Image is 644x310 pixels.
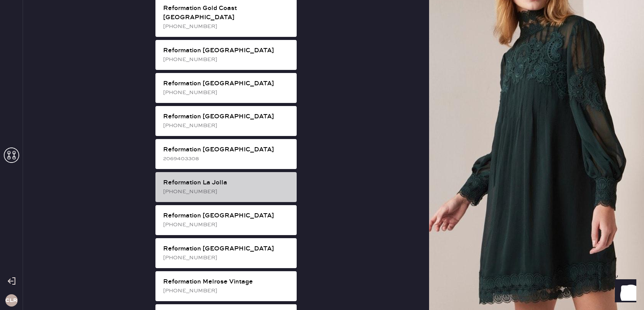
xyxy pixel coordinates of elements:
div: [PHONE_NUMBER] [163,187,291,196]
div: Reformation [GEOGRAPHIC_DATA] [163,244,291,254]
iframe: Front Chat [608,275,641,308]
div: 2069403308 [163,154,291,163]
div: Reformation Gold Coast [GEOGRAPHIC_DATA] [163,4,291,22]
div: [PHONE_NUMBER] [163,121,291,130]
div: [PHONE_NUMBER] [163,22,291,31]
div: [PHONE_NUMBER] [163,287,291,295]
h3: CLR [5,298,17,303]
div: [PHONE_NUMBER] [163,88,291,97]
div: Reformation [GEOGRAPHIC_DATA] [163,79,291,88]
div: Reformation [GEOGRAPHIC_DATA] [163,112,291,121]
div: [PHONE_NUMBER] [163,254,291,262]
div: Reformation [GEOGRAPHIC_DATA] [163,145,291,154]
div: [PHONE_NUMBER] [163,55,291,64]
div: [PHONE_NUMBER] [163,220,291,229]
div: Reformation La Jolla [163,178,291,187]
div: Reformation [GEOGRAPHIC_DATA] [163,211,291,220]
div: Reformation [GEOGRAPHIC_DATA] [163,46,291,55]
div: Reformation Melrose Vintage [163,277,291,287]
